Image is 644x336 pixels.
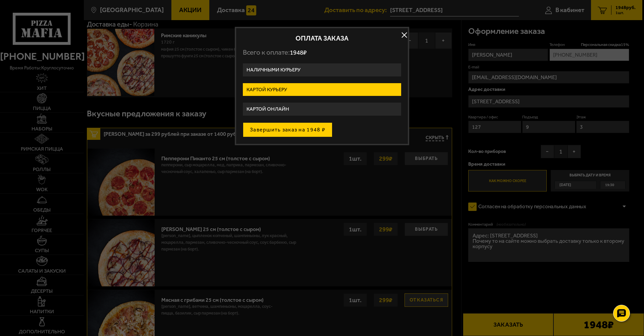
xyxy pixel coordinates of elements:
h2: Оплата заказа [243,35,401,42]
label: Наличными курьеру [243,63,401,76]
button: Завершить заказ на 1948 ₽ [243,122,332,137]
span: 1948 ₽ [290,49,307,56]
label: Картой онлайн [243,103,401,116]
label: Картой курьеру [243,83,401,96]
p: Всего к оплате: [243,48,401,57]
